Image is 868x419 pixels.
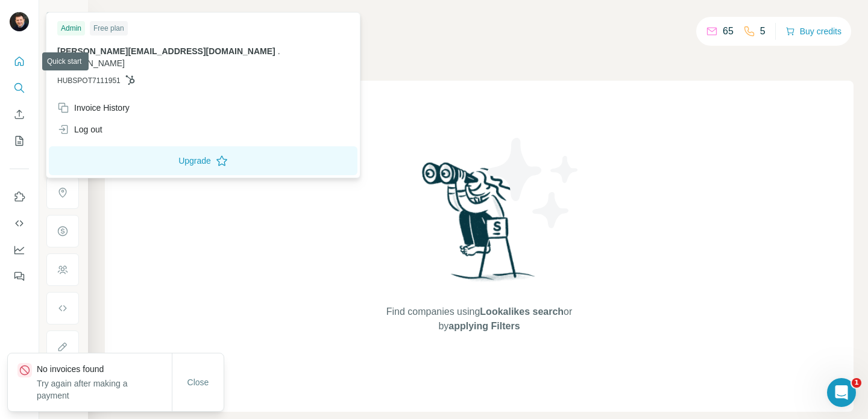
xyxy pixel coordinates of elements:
[852,378,861,388] span: 1
[785,23,841,40] button: Buy credits
[383,305,576,334] span: Find companies using or by
[448,321,520,331] span: applying Filters
[179,371,218,393] button: Close
[57,46,275,56] span: [PERSON_NAME][EMAIL_ADDRESS][DOMAIN_NAME]
[10,12,29,31] img: Avatar
[10,213,29,234] button: Use Surfe API
[723,24,734,39] p: 65
[57,102,130,114] div: Invoice History
[278,46,280,56] span: .
[417,159,542,293] img: Surfe Illustration - Woman searching with binoculars
[10,265,29,287] button: Feedback
[10,77,29,99] button: Search
[760,24,766,39] p: 5
[57,58,125,68] span: [DOMAIN_NAME]
[10,239,29,261] button: Dashboard
[827,378,856,407] iframe: Intercom live chat
[187,376,209,388] span: Close
[49,146,357,175] button: Upgrade
[10,51,29,72] button: Quick start
[480,306,564,317] span: Lookalikes search
[479,129,588,237] img: Surfe Illustration - Stars
[57,75,121,86] span: HUBSPOT7111951
[10,104,29,125] button: Enrich CSV
[37,363,172,375] p: No invoices found
[10,130,29,152] button: My lists
[90,21,128,36] div: Free plan
[57,123,102,135] div: Log out
[105,14,854,31] h4: Search
[37,377,172,402] p: Try again after making a payment
[57,21,85,36] div: Admin
[37,7,87,25] button: Show
[10,186,29,208] button: Use Surfe on LinkedIn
